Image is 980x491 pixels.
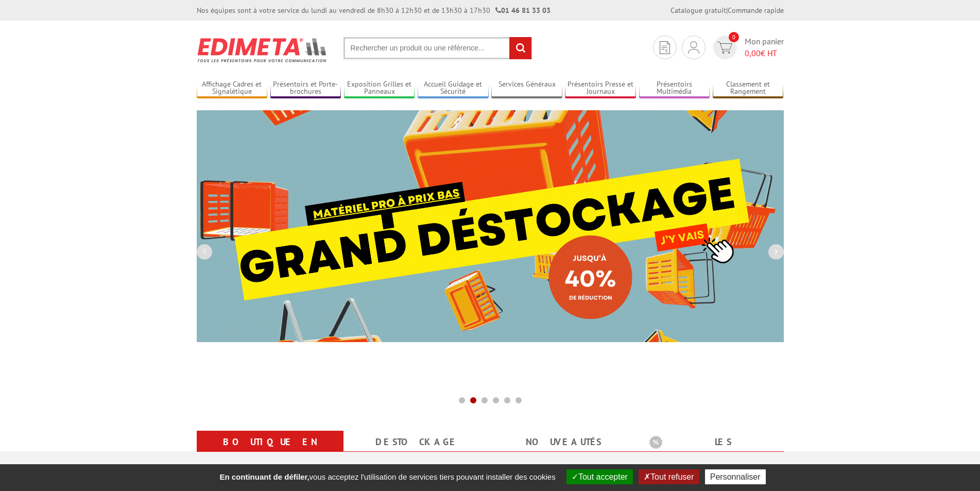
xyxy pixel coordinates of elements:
span: 0,00 [745,48,761,58]
a: Présentoirs Multimédia [639,80,710,97]
img: devis rapide [688,41,699,54]
span: 0 [729,32,739,42]
div: Nos équipes sont à votre service du lundi au vendredi de 8h30 à 12h30 et de 13h30 à 17h30 [197,5,551,15]
b: Les promotions [649,433,778,453]
a: Commande rapide [728,6,784,15]
strong: En continuant de défiler, [219,472,309,481]
a: Catalogue gratuit [670,6,726,15]
input: Rechercher un produit ou une référence... [343,37,532,59]
a: Les promotions [649,433,771,470]
a: devis rapide 0 Mon panier 0,00€ HT [711,36,784,59]
a: Boutique en ligne [209,433,331,470]
a: Exposition Grilles et Panneaux [344,80,415,97]
img: devis rapide [717,42,732,54]
img: devis rapide [660,41,670,54]
span: € HT [745,47,784,59]
div: | [670,5,784,15]
span: vous acceptez l'utilisation de services tiers pouvant installer des cookies [214,472,560,481]
a: Présentoirs Presse et Journaux [565,80,636,97]
button: Tout accepter [566,469,633,484]
button: Tout refuser [639,469,699,484]
a: Affichage Cadres et Signalétique [197,80,268,97]
img: Présentoir, panneau, stand - Edimeta - PLV, affichage, mobilier bureau, entreprise [197,31,328,69]
a: nouveautés [503,433,625,451]
a: Destockage [356,433,478,451]
strong: 01 46 81 33 03 [495,6,551,15]
a: Services Généraux [491,80,562,97]
a: Présentoirs et Porte-brochures [270,80,341,97]
input: rechercher [509,37,531,59]
button: Personnaliser (fenêtre modale) [705,469,766,484]
span: Mon panier [745,36,784,59]
a: Classement et Rangement [713,80,784,97]
a: Accueil Guidage et Sécurité [418,80,489,97]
